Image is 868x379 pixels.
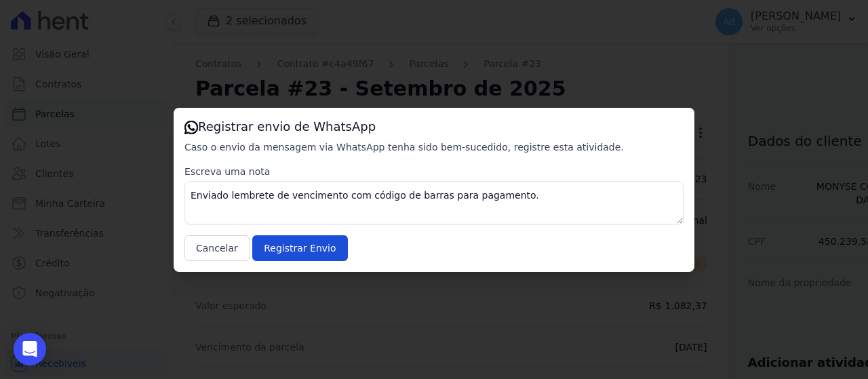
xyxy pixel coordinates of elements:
[252,235,347,261] input: Registrar Envio
[184,181,684,224] textarea: Enviado lembrete de vencimento com código de barras para pagamento.
[184,119,684,135] h3: Registrar envio de WhatsApp
[184,140,684,154] p: Caso o envio da mensagem via WhatsApp tenha sido bem-sucedido, registre esta atividade.
[184,165,684,178] label: Escreva uma nota
[184,235,250,261] button: Cancelar
[14,333,46,365] div: Open Intercom Messenger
